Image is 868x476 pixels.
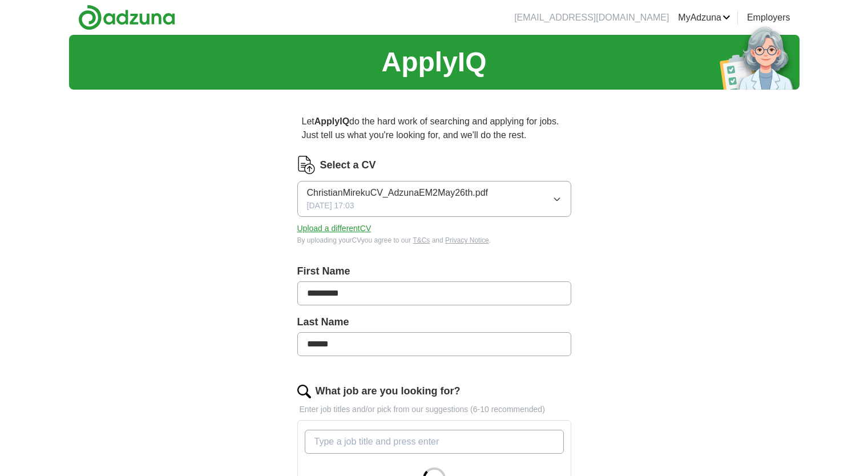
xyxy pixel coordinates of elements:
span: [DATE] 17:03 [307,200,354,212]
label: Select a CV [320,158,376,173]
span: ChristianMirekuCV_AdzunaEM2May26th.pdf [307,186,488,200]
strong: ApplyIQ [314,116,349,126]
h1: ApplyIQ [381,42,486,83]
img: Adzuna logo [78,5,175,30]
label: What job are you looking for? [316,384,461,399]
label: First Name [297,264,571,279]
img: CV Icon [297,156,316,174]
a: T&Cs [413,236,430,244]
input: Type a job title and press enter [305,430,564,454]
img: search.png [297,385,311,398]
a: Privacy Notice [445,236,489,244]
p: Enter job titles and/or pick from our suggestions (6-10 recommended) [297,404,571,416]
a: MyAdzuna [678,11,730,25]
div: By uploading your CV you agree to our and . [297,235,571,245]
button: ChristianMirekuCV_AdzunaEM2May26th.pdf[DATE] 17:03 [297,181,571,217]
a: Employers [747,11,790,25]
label: Last Name [297,314,571,330]
button: Upload a differentCV [297,223,372,235]
p: Let do the hard work of searching and applying for jobs. Just tell us what you're looking for, an... [297,110,571,147]
li: [EMAIL_ADDRESS][DOMAIN_NAME] [514,11,669,25]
